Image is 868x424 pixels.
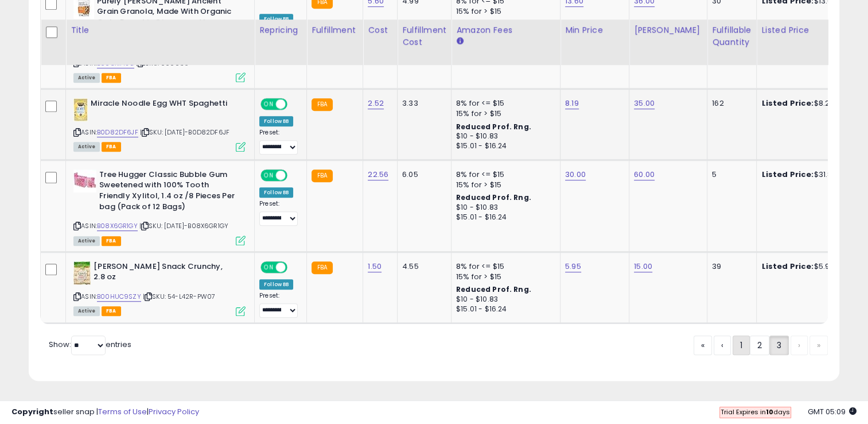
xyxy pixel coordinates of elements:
img: 41qrz9oOYNS._SL40_.jpg [73,169,96,192]
a: 2 [750,336,769,355]
a: 30.00 [565,169,586,180]
div: 3.33 [402,98,442,109]
b: [PERSON_NAME] Snack Crunchy, 2.8 oz [94,261,233,286]
div: 6.05 [402,169,442,180]
div: Listed Price [761,24,861,36]
div: Follow BB [259,116,293,126]
a: 1 [733,336,750,355]
a: Privacy Policy [149,406,199,417]
strong: Copyright [11,406,53,417]
a: B0D82DF6JF [97,128,138,137]
a: B08X6GR1GY [97,221,138,231]
span: FBA [102,306,121,316]
div: Follow BB [259,279,293,290]
div: 8% for <= $15 [456,98,551,109]
div: Fulfillment Cost [402,24,446,48]
span: ON [262,99,276,109]
a: 8.19 [565,98,579,109]
div: $8.20 [761,98,857,109]
div: 4.55 [402,261,442,272]
div: $15.01 - $16.24 [456,141,551,151]
b: Reduced Prof. Rng. [456,19,531,29]
div: 5 [712,169,748,180]
div: Amazon Fees [456,24,555,36]
a: 5.95 [565,261,581,272]
div: $10 - $10.83 [456,295,551,304]
div: Fulfillment [312,24,358,36]
span: All listings currently available for purchase on Amazon [73,236,100,246]
div: 162 [712,98,748,109]
b: Listed Price: [761,98,813,109]
b: Listed Price: [761,261,813,272]
span: FBA [102,236,121,246]
span: Show: entries [49,339,131,350]
span: OFF [286,99,304,109]
small: FBA [312,169,333,182]
span: ON [262,262,276,272]
div: $31.85 [761,169,857,180]
div: Preset: [259,200,298,226]
span: | SKU: [DATE]-B08X6GR1GY [139,221,228,230]
b: 10 [766,407,773,417]
div: seller snap | | [11,407,199,418]
span: OFF [286,262,304,272]
div: $15.01 - $16.24 [456,304,551,314]
span: « [701,340,704,351]
b: Reduced Prof. Rng. [456,284,531,294]
span: | SKU: 000069 [136,59,189,68]
div: Min Price [565,24,624,36]
div: ASIN: [73,261,246,315]
span: ON [262,170,276,180]
div: $5.95 [761,261,857,272]
span: Trial Expires in days [721,407,790,417]
a: B00HUC9SZY [97,292,141,302]
div: $10 - $10.83 [456,203,551,213]
span: FBA [102,142,121,152]
b: Miracle Noodle Egg WHT Spaghetti [91,98,230,112]
a: 15.00 [634,261,652,272]
span: All listings currently available for purchase on Amazon [73,306,100,316]
small: FBA [312,261,333,274]
a: 2.52 [368,98,384,109]
div: $15.01 - $16.24 [456,213,551,222]
div: 15% for > $15 [456,6,551,17]
small: Amazon Fees. [456,36,463,47]
div: [PERSON_NAME] [634,24,702,36]
img: 51bzBxBs8rL._SL40_.jpg [73,98,88,121]
b: Listed Price: [761,169,813,180]
b: Reduced Prof. Rng. [456,122,531,132]
a: 35.00 [634,98,655,109]
div: 15% for > $15 [456,272,551,282]
small: FBA [312,98,333,111]
span: All listings currently available for purchase on Amazon [73,73,100,83]
a: 3 [769,336,789,355]
span: ‹ [721,340,723,351]
div: Preset: [259,292,298,318]
div: Fulfillable Quantity [712,24,752,48]
a: 1.50 [368,261,382,272]
div: Follow BB [259,187,293,198]
div: Follow BB [259,14,293,24]
div: ASIN: [73,98,246,151]
div: 15% for > $15 [456,109,551,119]
div: ASIN: [73,169,246,244]
img: 51e2IV+YJjS._SL40_.jpg [73,261,91,284]
span: | SKU: 54-L42R-PW07 [143,292,215,301]
div: 8% for <= $15 [456,169,551,180]
div: 15% for > $15 [456,180,551,190]
span: | SKU: [DATE]-B0D82DF6JF [140,128,229,137]
div: 8% for <= $15 [456,261,551,272]
span: All listings currently available for purchase on Amazon [73,142,100,152]
a: 22.56 [368,169,388,180]
div: Repricing [259,24,302,36]
a: Terms of Use [98,406,147,417]
span: 2025-08-14 05:09 GMT [808,406,857,417]
div: Title [71,24,250,36]
span: FBA [102,73,121,83]
b: Tree Hugger Classic Bubble Gum Sweetened with 100% Tooth Friendly Xylitol, 1.4 oz /8 Pieces Per b... [99,169,239,215]
b: Reduced Prof. Rng. [456,192,531,202]
div: 39 [712,261,748,272]
div: $10 - $10.83 [456,132,551,141]
a: 60.00 [634,169,655,180]
div: Cost [368,24,392,36]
